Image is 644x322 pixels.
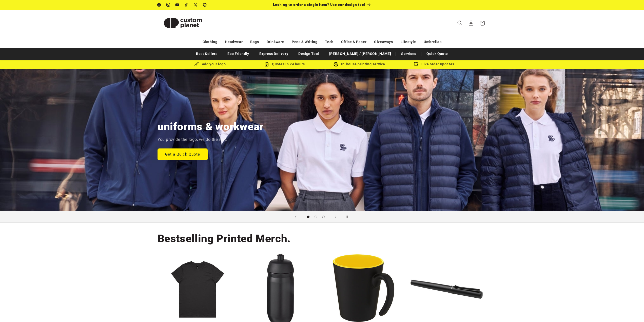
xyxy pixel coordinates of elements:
a: Clothing [203,37,218,46]
a: Custom Planet [155,10,210,36]
div: Add your logo [173,61,247,67]
img: Brush Icon [194,62,199,67]
a: Office & Paper [341,37,366,46]
div: Live order updates [397,61,472,67]
button: Load slide 1 of 3 [304,213,312,221]
a: Design Tool [296,49,322,58]
a: Giveaways [374,37,393,46]
a: Quick Quote [424,49,451,58]
a: Services [399,49,419,58]
a: Tech [325,37,333,46]
div: Quotes in 24 hours [247,61,322,67]
img: Order Updates Icon [264,62,269,67]
a: Lifestyle [401,37,416,46]
img: In-house printing [334,62,338,67]
span: Looking to order a single item? Use our design tool [273,3,365,7]
a: Headwear [225,37,243,46]
h2: uniforms & workwear [158,120,264,134]
summary: Search [454,17,465,29]
h2: Bestselling Printed Merch. [158,232,291,245]
a: Get a Quick Quote [158,148,208,160]
a: Umbrellas [424,37,441,46]
div: In-house printing service [322,61,397,67]
a: Pens & Writing [292,37,317,46]
a: Express Delivery [257,49,291,58]
button: Load slide 2 of 3 [312,213,320,221]
a: [PERSON_NAME] / [PERSON_NAME] [327,49,394,58]
img: Order updates [414,62,418,67]
a: Drinkware [267,37,284,46]
button: Load slide 3 of 3 [320,213,327,221]
button: Next slide [330,211,341,222]
iframe: Chat Widget [619,298,644,322]
p: You provide the logo, we do the rest. [158,136,227,143]
button: Pause slideshow [343,211,354,222]
a: Best Sellers [193,49,220,58]
a: Eco Friendly [225,49,251,58]
a: Bags [250,37,259,46]
button: Previous slide [290,211,301,222]
img: Custom Planet [158,12,208,34]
